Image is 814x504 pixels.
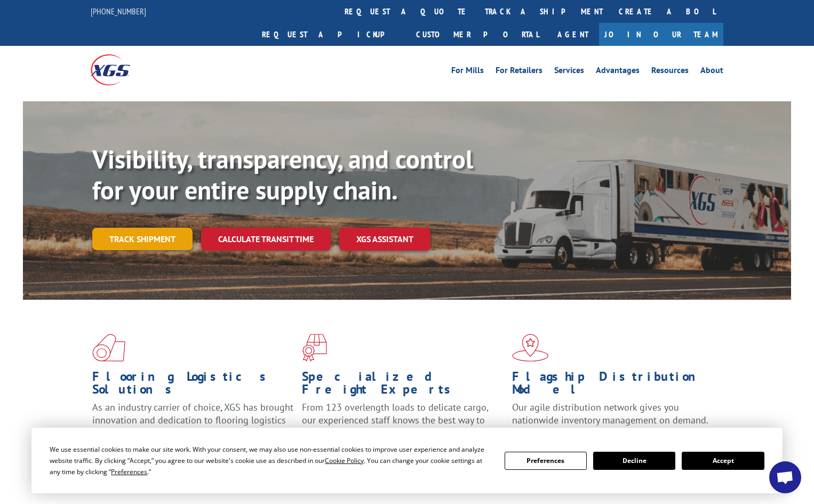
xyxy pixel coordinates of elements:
span: Our agile distribution network gives you nationwide inventory management on demand. [512,401,708,426]
a: Track shipment [92,228,193,250]
a: Join Our Team [599,23,723,46]
a: XGS ASSISTANT [339,228,430,251]
a: Agent [547,23,599,46]
a: Resources [651,66,689,78]
p: From 123 overlength loads to delicate cargo, our experienced staff knows the best way to move you... [302,401,504,449]
div: We use essential cookies to make our site work. With your consent, we may also use non-essential ... [50,444,491,477]
a: Request a pickup [254,23,408,46]
b: Visibility, transparency, and control for your entire supply chain. [92,142,473,206]
img: xgs-icon-flagship-distribution-model-red [512,334,549,362]
button: Preferences [505,452,587,470]
span: As an industry carrier of choice, XGS has brought innovation and dedication to flooring logistics... [92,401,293,439]
a: For Mills [451,66,484,78]
a: Calculate transit time [201,228,331,251]
button: Accept [682,452,764,470]
a: Customer Portal [408,23,547,46]
button: Decline [593,452,675,470]
div: Open chat [769,461,801,493]
span: Preferences [111,467,147,476]
a: [PHONE_NUMBER] [91,6,146,17]
h1: Specialized Freight Experts [302,370,504,401]
a: About [700,66,723,78]
span: Cookie Policy [325,456,364,465]
a: Advantages [596,66,640,78]
h1: Flooring Logistics Solutions [92,370,294,401]
img: xgs-icon-focused-on-flooring-red [302,334,327,362]
a: For Retailers [496,66,542,78]
img: xgs-icon-total-supply-chain-intelligence-red [92,334,125,362]
div: Cookie Consent Prompt [31,428,783,493]
h1: Flagship Distribution Model [512,370,714,401]
a: Services [554,66,584,78]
